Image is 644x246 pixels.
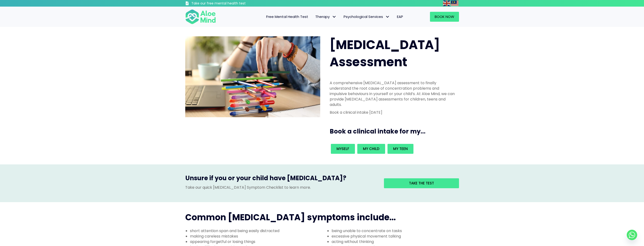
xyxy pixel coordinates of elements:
[330,80,456,108] p: A comprehensive [MEDICAL_DATA] assessment to finally understand the root cause of concentration p...
[409,181,434,186] span: Take the test
[393,146,408,151] span: My teen
[337,146,349,151] span: Myself
[312,12,340,22] a: TherapyTherapy: submenu
[185,36,320,117] img: ADHD photo
[185,9,216,25] img: Aloe mind Logo
[430,12,459,22] a: Book Now
[185,1,271,7] a: Take our free mental health test
[393,12,407,22] a: EAP
[330,127,461,136] h3: Book a clinical intake for my...
[344,14,390,19] span: Psychological Services
[363,146,379,151] span: My child
[330,110,456,115] p: Book a clinical intake [DATE]
[443,0,450,6] img: en
[185,174,377,185] h3: Unsure if you or your child have [MEDICAL_DATA]?
[384,13,391,20] span: Psychological Services: submenu
[451,0,459,6] img: ms
[263,12,312,22] a: Free Mental Health Test
[332,228,464,233] li: being unable to concentrate on tasks
[190,233,322,239] li: making careless mistakes
[384,178,459,188] a: Take the test
[191,1,271,6] h3: Take our free mental health test
[332,239,464,244] li: acting without thinking
[340,12,393,22] a: Psychological ServicesPsychological Services: submenu
[332,233,464,239] li: excessive physical movement talking
[222,12,407,22] nav: Menu
[627,230,637,240] a: Whatsapp
[185,211,396,223] span: Common [MEDICAL_DATA] symptoms include...
[331,13,338,20] span: Therapy: submenu
[387,144,413,154] a: My teen
[185,185,377,190] p: Take our quick [MEDICAL_DATA] Symptom Checklist to learn more.
[435,14,454,19] span: Book Now
[451,0,459,6] a: Malay
[190,239,322,244] li: appearing forgetful or losing things
[443,0,451,6] a: English
[331,144,355,154] a: Myself
[397,14,403,19] span: EAP
[315,14,337,19] span: Therapy
[330,36,440,71] span: [MEDICAL_DATA] Assessment
[190,228,322,233] li: short attention span and being easily distracted
[266,14,308,19] span: Free Mental Health Test
[330,143,456,155] div: Book an intake for my...
[357,144,385,154] a: My child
